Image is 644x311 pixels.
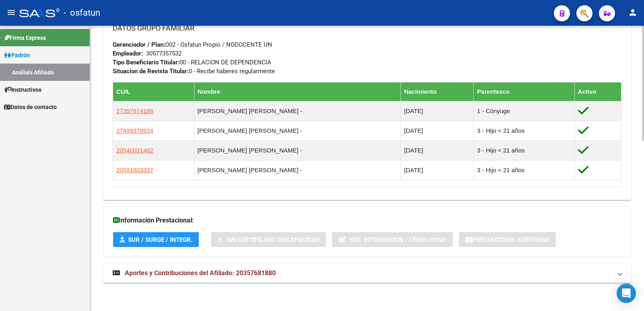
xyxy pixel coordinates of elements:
span: Padrón [4,51,30,60]
td: 3 - Hijo < 21 años [474,140,574,160]
td: 3 - Hijo < 21 años [474,121,574,140]
mat-icon: menu [6,8,16,17]
span: Prestaciones Auditadas [472,236,549,243]
mat-expansion-panel-header: Aportes y Contribuciones del Afiliado: 20357681880 [103,264,631,283]
span: Datos de contacto [4,103,57,111]
span: Aportes y Contribuciones del Afiliado: 20357681880 [125,269,276,277]
mat-icon: person [628,8,638,17]
span: 27357674188 [116,107,153,114]
button: Prestaciones Auditadas [459,232,556,247]
strong: Empleador: [113,50,143,57]
td: 1 - Cónyuge [474,101,574,121]
td: [PERSON_NAME] [PERSON_NAME] - [194,101,400,121]
th: Parentesco [474,82,574,101]
strong: Gerenciador / Plan: [113,41,165,48]
td: 3 - Hijo < 21 años [474,160,574,180]
td: [DATE] [400,101,473,121]
td: [DATE] [400,140,473,160]
span: Sin Certificado Discapacidad [227,236,320,243]
div: Open Intercom Messenger [617,284,636,303]
th: CUIL [113,82,194,101]
strong: Tipo Beneficiario Titular: [113,59,180,66]
div: 30577357532 [146,49,182,58]
th: Nombre [194,82,400,101]
button: Sin Certificado Discapacidad [211,232,326,247]
span: 00 - RELACION DE DEPENDENCIA [113,59,271,66]
span: Instructivos [4,85,41,94]
td: [PERSON_NAME] [PERSON_NAME] - [194,121,400,140]
th: Nacimiento [400,82,473,101]
td: [DATE] [400,160,473,180]
strong: Situacion de Revista Titular: [113,68,189,75]
span: O02 - Osfatun Propio / NODOCENTE UN [113,41,272,48]
h3: DATOS GRUPO FAMILIAR [113,23,621,34]
span: Not. Internacion / Censo Hosp. [349,236,446,243]
th: Activo [574,82,621,101]
button: SUR / SURGE / INTEGR. [113,232,199,247]
span: 0 - Recibe haberes regularmente [113,68,275,75]
td: [DATE] [400,121,473,140]
td: [PERSON_NAME] [PERSON_NAME] - [194,140,400,160]
button: Not. Internacion / Censo Hosp. [332,232,453,247]
h3: Información Prestacional: [113,215,621,226]
span: 20540021482 [116,147,153,154]
td: [PERSON_NAME] [PERSON_NAME] - [194,160,400,180]
span: Firma Express [4,33,46,42]
span: - osfatun [64,4,100,22]
span: 20591803337 [116,167,153,173]
span: 27499378934 [116,127,153,134]
span: SUR / SURGE / INTEGR. [128,236,192,243]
